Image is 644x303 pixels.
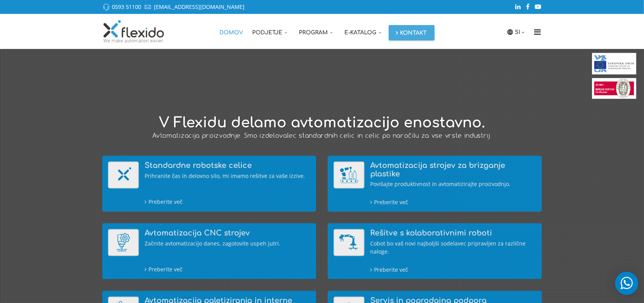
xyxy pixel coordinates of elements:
[145,197,310,206] div: Preberite več
[619,276,634,290] img: whatsapp_icon_white.svg
[215,14,248,49] a: Domov
[145,229,310,237] h4: Avtomatizacija CNC strojev
[108,162,139,189] img: Standardne robotske celice
[112,3,141,10] a: 0593 51100
[295,14,340,49] a: Program
[531,14,544,49] a: Menu
[340,14,389,49] a: E-katalog
[248,14,295,49] a: Podjetje
[334,162,536,206] a: Avtomatizacija strojev za brizganje plastike Avtomatizacija strojev za brizganje plastike Povišaj...
[531,28,544,36] i: Menu
[145,265,310,273] div: Preberite več
[592,78,636,99] img: Bureau Veritas Certification
[145,239,310,247] div: Začnite avtomatizacijo danes, zagotovite uspeh jutri.
[334,229,364,256] img: Rešitve s kolaborativnimi roboti
[592,53,636,74] img: EU skladi
[145,172,310,180] div: Prihranite čas in delovno silo, mi imamo rešitve za vaše izzive.
[154,3,244,10] a: [EMAIL_ADDRESS][DOMAIN_NAME]
[370,229,536,237] h4: Rešitve s kolaborativnimi roboti
[370,265,536,274] div: Preberite več
[145,162,310,170] h4: Standardne robotske celice
[389,25,435,41] a: Kontakt
[515,28,526,36] a: SI
[108,229,310,273] a: Avtomatizacija CNC strojev Avtomatizacija CNC strojev Začnite avtomatizacijo danes, zagotovite us...
[108,229,139,256] img: Avtomatizacija CNC strojev
[102,20,165,43] img: Flexido, d.o.o.
[108,162,310,206] a: Standardne robotske celice Standardne robotske celice Prihranite čas in delovno silo, mi imamo re...
[370,239,536,256] div: Cobot bo vaš novi najboljši sodelavec pripravljen za različne naloge.
[334,229,536,274] a: Rešitve s kolaborativnimi roboti Rešitve s kolaborativnimi roboti Cobot bo vaš novi najboljši sod...
[370,162,536,178] h4: Avtomatizacija strojev za brizganje plastike
[370,198,536,206] div: Preberite več
[370,180,536,188] div: Povišajte produktivnost in avtomatizirajte proizvodnjo.
[334,162,364,189] img: Avtomatizacija strojev za brizganje plastike
[507,29,514,36] img: icon-laguage.svg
